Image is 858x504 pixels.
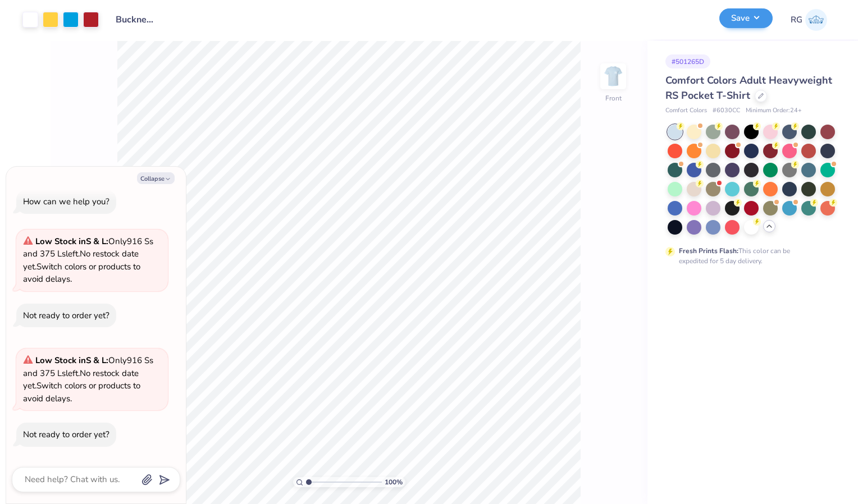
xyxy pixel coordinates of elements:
[791,9,827,31] a: RG
[23,196,109,207] div: How can we help you?
[679,246,738,255] strong: Fresh Prints Flash:
[719,8,773,28] button: Save
[23,355,153,404] span: Only 916 Ss and 375 Ls left. Switch colors or products to avoid delays.
[679,246,817,266] div: This color can be expedited for 5 day delivery.
[385,477,403,487] span: 100 %
[23,248,139,272] span: No restock date yet.
[665,106,707,116] span: Comfort Colors
[746,106,802,116] span: Minimum Order: 24 +
[23,368,139,392] span: No restock date yet.
[35,236,108,247] strong: Low Stock in S & L :
[791,13,802,26] span: RG
[35,355,108,366] strong: Low Stock in S & L :
[137,172,175,184] button: Collapse
[713,106,740,116] span: # 6030CC
[665,54,710,68] div: # 501265D
[605,93,622,103] div: Front
[23,310,109,321] div: Not ready to order yet?
[665,74,832,102] span: Comfort Colors Adult Heavyweight RS Pocket T-Shirt
[23,429,109,440] div: Not ready to order yet?
[23,236,153,285] span: Only 916 Ss and 375 Ls left. Switch colors or products to avoid delays.
[805,9,827,31] img: Rinah Gallo
[107,8,162,31] input: Untitled Design
[602,65,624,88] img: Front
